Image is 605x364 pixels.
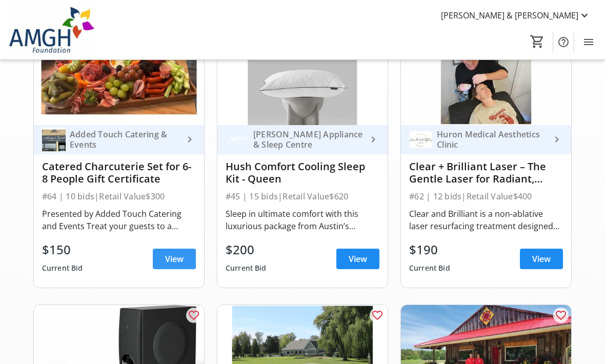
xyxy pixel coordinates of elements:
div: Sleep in ultimate comfort with this luxurious package from Austin’s Appliance and Sleep Centre. I... [226,208,379,232]
span: View [532,253,551,265]
div: $190 [409,240,450,259]
img: Hush Comfort Cooling Sleep Kit - Queen [217,29,388,125]
div: Current Bid [409,259,450,277]
button: Cart [528,32,547,51]
img: Alexandra Marine & General Hospital Foundation's Logo [6,4,97,55]
mat-icon: favorite_outline [188,309,200,321]
a: View [336,249,379,269]
a: Huron Medical Aesthetics ClinicHuron Medical Aesthetics Clinic [401,125,571,154]
span: View [165,253,184,265]
div: $150 [42,240,83,259]
div: #64 | 10 bids | Retail Value $300 [42,189,196,204]
div: Added Touch Catering & Events [66,129,184,150]
a: Added Touch Catering & EventsAdded Touch Catering & Events [34,125,204,154]
mat-icon: keyboard_arrow_right [551,133,563,146]
div: $200 [226,240,267,259]
img: Austin's Appliance & Sleep Centre [226,128,249,151]
a: View [153,249,196,269]
img: Catered Charcuterie Set for 6-8 People Gift Certificate [34,29,204,125]
div: Huron Medical Aesthetics Clinic [433,129,551,150]
mat-icon: favorite_outline [555,309,567,321]
img: Clear + Brilliant Laser – The Gentle Laser for Radiant, Youthful Skin [401,29,571,125]
div: Current Bid [42,259,83,277]
mat-icon: keyboard_arrow_right [367,133,379,146]
div: [PERSON_NAME] Appliance & Sleep Centre [249,129,367,150]
img: Huron Medical Aesthetics Clinic [409,128,433,151]
mat-icon: favorite_outline [371,309,384,321]
a: Austin's Appliance & Sleep Centre[PERSON_NAME] Appliance & Sleep Centre [217,125,388,154]
span: [PERSON_NAME] & [PERSON_NAME] [441,9,578,22]
div: #45 | 15 bids | Retail Value $620 [226,189,379,204]
button: Menu [578,32,599,52]
div: Clear and Brilliant is a non-ablative laser resurfacing treatment designed to prevent early signs... [409,208,563,232]
mat-icon: keyboard_arrow_right [184,133,196,146]
img: Added Touch Catering & Events [42,128,66,151]
div: Current Bid [226,259,267,277]
span: View [349,253,367,265]
div: #62 | 12 bids | Retail Value $400 [409,189,563,204]
div: Catered Charcuterie Set for 6-8 People Gift Certificate [42,160,196,185]
button: [PERSON_NAME] & [PERSON_NAME] [433,7,599,24]
div: Presented by Added Touch Catering and Events Treat your guests to a beautifully curated charcuter... [42,208,196,232]
div: Hush Comfort Cooling Sleep Kit - Queen [226,160,379,185]
button: Help [553,32,574,52]
a: View [520,249,563,269]
div: Clear + Brilliant Laser – The Gentle Laser for Radiant, Youthful Skin [409,160,563,185]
